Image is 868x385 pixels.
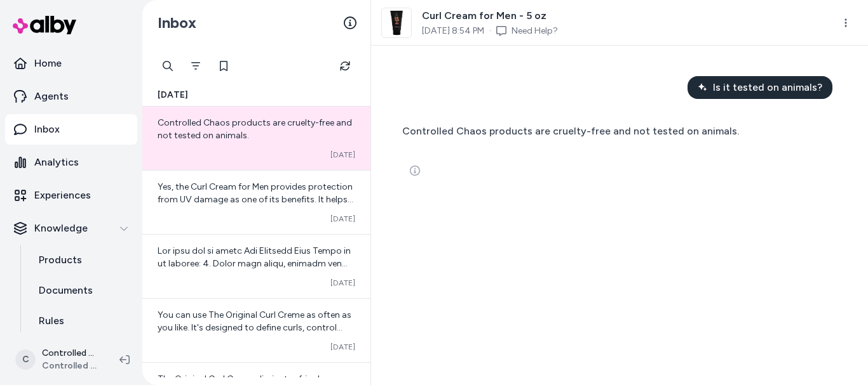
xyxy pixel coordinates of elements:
a: Home [5,48,137,79]
a: Analytics [5,147,137,178]
p: Documents [39,283,93,298]
a: Inbox [5,114,137,145]
span: Curl Cream for Men - 5 oz [422,8,558,23]
button: CControlled Chaos ShopifyControlled Chaos [8,339,109,380]
span: Controlled Chaos [42,360,99,372]
a: You can use The Original Curl Creme as often as you like. It's designed to define curls, control ... [142,298,370,362]
button: Refresh [332,53,358,79]
button: Knowledge [5,213,137,244]
span: [DATE] [330,342,355,352]
a: Agents [5,81,137,112]
span: Controlled Chaos products are cruelty-free and not tested on animals. [402,125,739,137]
p: Agents [34,89,69,104]
p: Analytics [34,155,79,170]
a: Controlled Chaos products are cruelty-free and not tested on animals.[DATE] [142,107,370,170]
span: Controlled Chaos products are cruelty-free and not tested on animals. [158,117,352,141]
button: See more [402,158,428,183]
button: Filter [183,53,208,79]
a: Products [26,245,137,275]
p: Knowledge [34,221,88,236]
span: [DATE] [330,150,355,160]
span: C [15,349,36,370]
a: Documents [26,275,137,306]
span: [DATE] 8:54 PM [422,25,484,37]
p: Rules [39,313,64,329]
span: [DATE] [330,214,355,224]
img: CCForMen5oz_6e358a69-8fe9-41f0-812d-b88a0e80f657.jpg [382,8,411,37]
a: Rules [26,306,137,336]
span: [DATE] [158,89,188,101]
a: Need Help? [512,25,558,37]
p: Home [34,56,62,71]
a: Yes, the Curl Cream for Men provides protection from UV damage as one of its benefits. It helps l... [142,170,370,234]
img: alby Logo [13,16,76,34]
a: Experiences [5,180,137,211]
a: Lor ipsu dol si ametc Adi Elitsedd Eius Tempo in ut laboree: 4. Dolor magn aliqu, enimadm ven qui... [142,234,370,298]
p: Controlled Chaos Shopify [42,347,99,360]
p: Inbox [34,122,60,137]
h2: Inbox [158,13,196,32]
span: [DATE] [330,278,355,288]
span: Is it tested on animals? [713,80,822,95]
p: Products [39,252,82,268]
span: · [489,25,491,37]
span: Yes, the Curl Cream for Men provides protection from UV damage as one of its benefits. It helps l... [158,181,353,256]
p: Experiences [34,188,91,203]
